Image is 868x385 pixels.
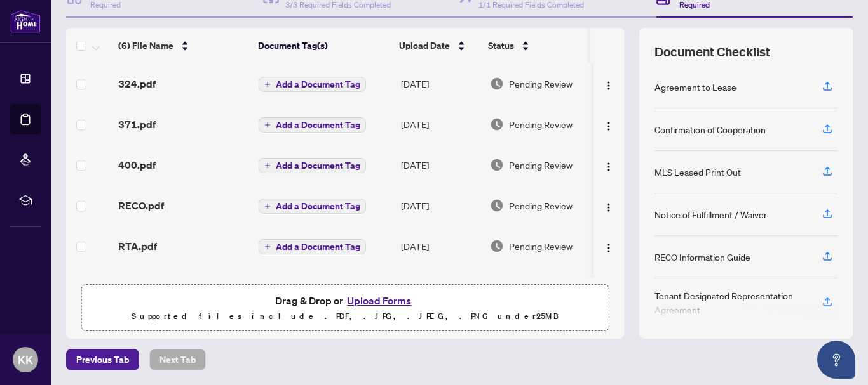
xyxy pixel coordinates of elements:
span: Drag & Drop orUpload FormsSupported files include .PDF, .JPG, .JPEG, .PNG under25MB [82,285,608,332]
span: (6) File Name [118,39,173,53]
span: Pending Review [509,199,573,212]
button: Upload Forms [343,292,415,309]
span: Pending Review [509,77,573,91]
button: Add a Document Tag [259,198,366,214]
button: Add a Document Tag [259,238,366,255]
img: Logo [604,81,614,91]
div: Confirmation of Cooperation [654,122,766,136]
span: plus [264,162,271,169]
p: Supported files include .PDF, .JPG, .JPEG, .PNG under 25 MB [90,309,600,324]
span: Upload Date [399,39,450,53]
button: Add a Document Tag [259,117,366,133]
img: logo [10,10,41,33]
th: Upload Date [394,28,483,63]
button: Add a Document Tag [259,76,366,93]
button: Logo [599,155,619,175]
span: RTA.pdf [118,238,157,254]
button: Previous Tab [66,349,139,370]
button: Logo [599,114,619,134]
span: Pending Review [509,239,573,253]
td: [DATE] [396,226,485,266]
img: Document Status [490,77,504,91]
th: (6) File Name [113,28,253,63]
span: plus [264,122,271,128]
span: RECO.pdf [118,198,164,213]
span: Pending Review [509,158,573,172]
span: Add a Document Tag [276,121,360,129]
div: MLS Leased Print Out [654,165,741,179]
td: [DATE] [396,266,485,307]
button: Add a Document Tag [259,157,366,174]
span: Document Checklist [654,43,770,61]
img: Logo [604,202,614,212]
td: [DATE] [396,145,485,185]
img: Document Status [490,199,504,212]
td: [DATE] [396,104,485,145]
span: 371.pdf [118,117,156,132]
td: [DATE] [396,185,485,226]
img: Logo [604,243,614,253]
th: Status [483,28,591,63]
span: plus [264,203,271,209]
span: Add a Document Tag [276,80,360,89]
button: Add a Document Tag [259,199,366,214]
span: plus [264,244,271,250]
span: Add a Document Tag [276,202,360,211]
span: KK [18,351,33,369]
div: RECO Information Guide [654,250,750,264]
div: Agreement to Lease [654,80,736,94]
td: [DATE] [396,63,485,104]
img: Logo [604,162,614,172]
img: Logo [604,121,614,131]
span: Add a Document Tag [276,161,360,170]
button: Add a Document Tag [259,77,366,92]
span: 324.pdf [118,76,156,91]
img: Document Status [490,117,504,131]
span: Add a Document Tag [276,242,360,251]
span: Status [488,39,514,53]
span: 400.pdf [118,157,156,173]
span: Pending Review [509,117,573,131]
button: Logo [599,195,619,216]
div: Notice of Fulfillment / Waiver [654,207,767,221]
button: Open asap [817,341,855,379]
div: Tenant Designated Representation Agreement [654,289,807,316]
img: Document Status [490,158,504,172]
button: Add a Document Tag [259,158,366,173]
button: Logo [599,236,619,256]
button: Next Tab [149,349,206,370]
span: Drag & Drop or [275,292,415,309]
span: plus [264,81,271,88]
span: Previous Tab [76,349,129,370]
button: Logo [599,74,619,94]
th: Document Tag(s) [253,28,394,63]
button: Add a Document Tag [259,239,366,254]
img: Document Status [490,239,504,253]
